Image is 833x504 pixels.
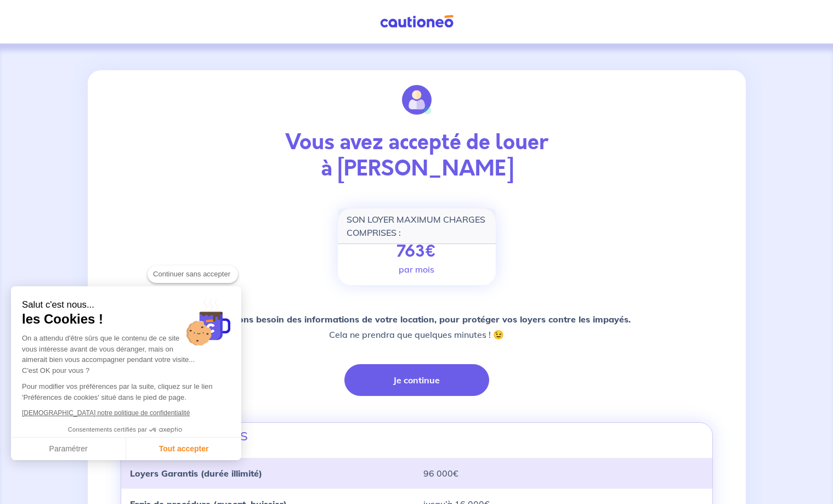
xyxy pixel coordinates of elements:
[22,409,190,417] a: [DEMOGRAPHIC_DATA] notre politique de confidentialité
[22,333,230,376] div: On a attendu d'être sûrs que le contenu de ce site vous intéresse avant de vous déranger, mais on...
[63,423,190,437] button: Consentements certifiés par
[153,269,233,280] span: Continuer sans accepter
[423,467,704,480] p: 96 000€
[22,381,230,403] p: Pour modifier vos préférences par la suite, cliquez sur le lien 'Préférences de cookies' situé da...
[121,129,713,182] p: Vous avez accepté de louer à [PERSON_NAME]
[338,208,496,244] div: SON LOYER MAXIMUM CHARGES COMPRISES :
[22,311,230,327] span: les Cookies !
[399,263,434,276] p: par mois
[130,468,262,479] strong: Loyers Garantis (durée illimité)
[149,414,182,446] svg: Axeptio
[11,438,126,461] button: Paramétrer
[203,312,631,342] p: Cela ne prendra que quelques minutes ! 😉
[148,265,238,283] button: Continuer sans accepter
[376,15,458,29] img: Cautioneo
[203,314,631,325] strong: Nous avons besoin des informations de votre location, pour protéger vos loyers contre les impayés.
[402,85,432,115] img: illu_account_valid.svg
[344,364,489,396] button: Je continue
[396,242,437,262] p: 763
[126,438,241,461] button: Tout accepter
[22,299,230,311] small: Salut c'est nous...
[68,427,147,433] span: Consentements certifiés par
[425,239,437,263] span: €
